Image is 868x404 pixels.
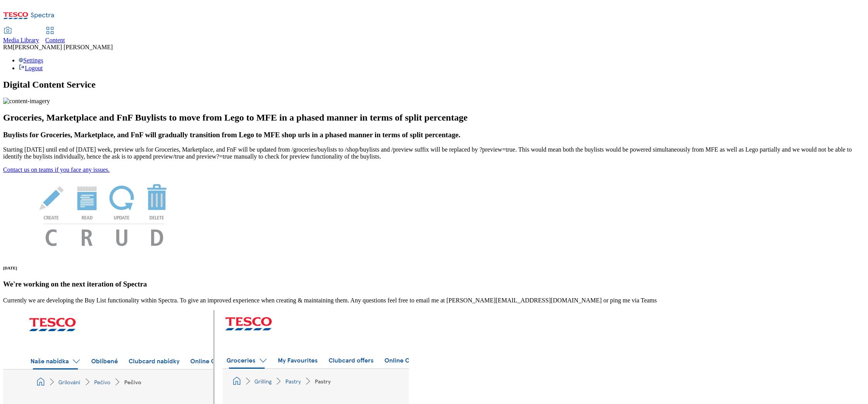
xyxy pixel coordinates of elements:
p: Starting [DATE] until end of [DATE] week, preview urls for Groceries, Marketplace, and FnF will b... [3,146,865,160]
a: Logout [19,65,43,71]
a: Settings [19,57,43,64]
h6: [DATE] [3,266,865,270]
img: News Image [3,173,205,254]
img: content-imagery [3,98,50,105]
a: Contact us on teams if you face any issues. [3,166,110,173]
span: RM [3,44,13,50]
span: Media Library [3,37,39,43]
a: Media Library [3,28,39,44]
span: Content [45,37,65,43]
h3: Buylists for Groceries, Marketplace, and FnF will gradually transition from Lego to MFE shop urls... [3,131,865,139]
p: Currently we are developing the Buy List functionality within Spectra. To give an improved experi... [3,297,865,304]
h2: Groceries, Marketplace and FnF Buylists to move from Lego to MFE in a phased manner in terms of s... [3,112,865,123]
h1: Digital Content Service [3,79,865,90]
a: Content [45,28,65,44]
h3: We're working on the next iteration of Spectra [3,280,865,288]
span: [PERSON_NAME] [PERSON_NAME] [13,44,113,50]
